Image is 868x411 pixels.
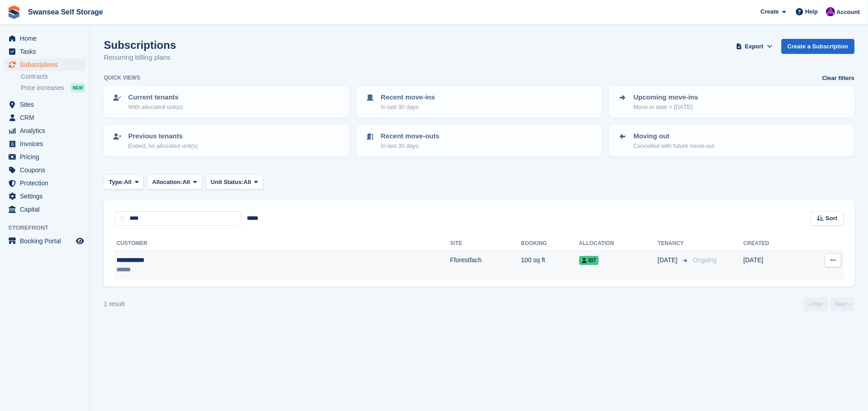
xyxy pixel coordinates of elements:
[244,178,251,187] span: All
[579,236,658,251] th: Allocation
[20,98,74,111] span: Sites
[128,142,198,151] p: Ended, no allocated unit(s)
[633,131,714,142] p: Moving out
[836,8,860,17] span: Account
[381,103,435,112] p: In last 30 days
[104,74,140,82] h6: Quick views
[104,39,176,51] h1: Subscriptions
[357,126,601,156] a: Recent move-outs In last 30 days
[20,45,74,58] span: Tasks
[450,236,521,251] th: Site
[20,235,74,247] span: Booking Portal
[21,84,64,92] span: Price increases
[104,52,176,63] p: Recurring billing plans
[20,32,74,45] span: Home
[804,298,827,311] a: Previous
[5,190,85,203] a: menu
[633,142,714,151] p: Cancelled with future move-out
[381,92,435,103] p: Recent move-ins
[579,256,599,265] span: I07
[826,214,837,223] span: Sort
[70,83,85,92] div: NEW
[74,236,85,246] a: Preview store
[20,111,74,124] span: CRM
[115,236,450,251] th: Customer
[450,251,521,279] td: Fforestfach
[5,98,85,111] a: menu
[693,256,717,264] span: Ongoing
[7,5,21,19] img: stora-icon-8386f47178a22dfd0bd8f6a31ec36ba5ce8667c1dd55bd0f319d3a0aa187defe.svg
[761,7,779,16] span: Create
[743,251,801,279] td: [DATE]
[5,58,85,71] a: menu
[5,235,85,247] a: menu
[152,178,182,187] span: Allocation:
[128,131,198,142] p: Previous tenants
[20,58,74,71] span: Subscriptions
[5,137,85,150] a: menu
[24,5,107,19] a: Swansea Self Storage
[5,124,85,137] a: menu
[633,92,698,103] p: Upcoming move-ins
[826,7,835,16] img: Donna Davies
[781,39,854,54] a: Create a Subscription
[211,178,244,187] span: Unit Status:
[128,92,183,103] p: Current tenants
[5,164,85,176] a: menu
[105,87,348,117] a: Current tenants With allocated unit(s)
[658,236,689,251] th: Tenancy
[381,131,440,142] p: Recent move-outs
[20,151,74,163] span: Pricing
[105,126,348,156] a: Previous tenants Ended, no allocated unit(s)
[104,175,144,189] button: Type: All
[8,223,90,232] span: Storefront
[5,203,85,216] a: menu
[5,45,85,58] a: menu
[822,74,854,83] a: Clear filters
[734,39,774,54] button: Export
[20,137,74,150] span: Invoices
[21,83,85,93] a: Price increases NEW
[521,251,579,279] td: 100 sq ft
[357,87,601,117] a: Recent move-ins In last 30 days
[21,72,85,81] a: Contracts
[147,175,202,189] button: Allocation: All
[805,7,818,16] span: Help
[5,32,85,45] a: menu
[5,177,85,189] a: menu
[633,103,698,112] p: Move-in date > [DATE]
[182,178,190,187] span: All
[610,126,854,156] a: Moving out Cancelled with future move-out
[124,178,132,187] span: All
[521,236,579,251] th: Booking
[20,124,74,137] span: Analytics
[5,151,85,163] a: menu
[743,236,801,251] th: Created
[658,255,679,265] span: [DATE]
[20,177,74,189] span: Protection
[128,103,183,112] p: With allocated unit(s)
[745,42,763,51] span: Export
[20,203,74,216] span: Capital
[610,87,854,117] a: Upcoming move-ins Move-in date > [DATE]
[206,175,263,189] button: Unit Status: All
[831,298,854,311] a: Next
[104,299,125,309] div: 1 result
[20,190,74,203] span: Settings
[802,298,856,311] nav: Page
[5,111,85,124] a: menu
[109,178,124,187] span: Type:
[20,164,74,176] span: Coupons
[381,142,440,151] p: In last 30 days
